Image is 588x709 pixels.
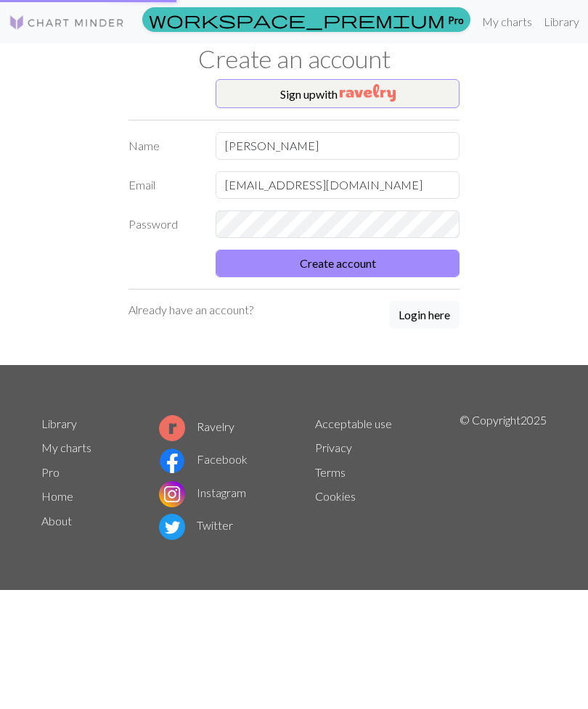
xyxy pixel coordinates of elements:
[389,301,460,329] button: Login here
[159,415,185,441] img: Ravelry logo
[41,465,60,479] a: Pro
[120,171,207,199] label: Email
[9,14,125,31] img: Logo
[159,481,185,507] img: Instagram logo
[538,7,585,36] a: Library
[159,518,233,532] a: Twitter
[476,7,538,36] a: My charts
[159,485,246,499] a: Instagram
[33,44,555,73] h1: Create an account
[120,210,207,238] label: Password
[340,84,396,102] img: Ravelry
[389,301,460,330] a: Login here
[216,79,460,108] button: Sign upwith
[315,417,392,430] a: Acceptable use
[41,440,91,454] a: My charts
[315,489,356,503] a: Cookies
[142,7,470,32] a: Pro
[41,514,72,528] a: About
[149,9,445,30] span: workspace_premium
[460,411,547,544] p: © Copyright 2025
[159,448,185,474] img: Facebook logo
[159,452,248,466] a: Facebook
[41,417,77,430] a: Library
[216,250,460,277] button: Create account
[128,301,253,319] p: Already have an account?
[315,465,346,479] a: Terms
[315,440,352,454] a: Privacy
[120,132,207,160] label: Name
[159,514,185,540] img: Twitter logo
[159,419,234,433] a: Ravelry
[41,489,73,503] a: Home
